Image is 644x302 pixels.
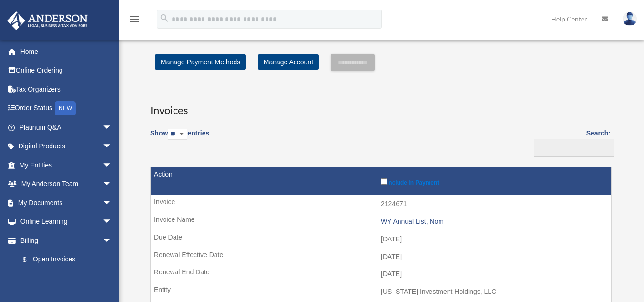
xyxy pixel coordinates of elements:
[150,127,209,149] label: Show entries
[7,156,126,175] a: My Entitiesarrow_drop_down
[7,231,122,250] a: Billingarrow_drop_down
[531,127,611,157] label: Search:
[102,193,122,213] span: arrow_drop_down
[155,54,246,70] a: Manage Payment Methods
[129,17,140,25] a: menu
[7,80,126,99] a: Tax Organizers
[28,254,33,266] span: $
[151,195,611,213] td: 2124671
[151,283,611,301] td: [US_STATE] Investment Holdings, LLC
[129,13,140,25] i: menu
[534,139,614,157] input: Search:
[381,178,387,185] input: Include in Payment
[7,137,126,156] a: Digital Productsarrow_drop_down
[4,11,91,30] img: Anderson Advisors Platinum Portal
[7,42,126,61] a: Home
[258,54,319,70] a: Manage Account
[150,94,611,118] h3: Invoices
[102,156,122,175] span: arrow_drop_down
[7,212,126,231] a: Online Learningarrow_drop_down
[381,218,606,226] div: WY Annual List, Nom
[7,118,126,137] a: Platinum Q&Aarrow_drop_down
[7,61,126,80] a: Online Ordering
[55,101,76,115] div: NEW
[102,231,122,250] span: arrow_drop_down
[168,129,187,140] select: Showentries
[381,177,606,186] label: Include in Payment
[102,137,122,156] span: arrow_drop_down
[7,193,126,212] a: My Documentsarrow_drop_down
[151,248,611,266] td: [DATE]
[102,175,122,194] span: arrow_drop_down
[13,250,117,270] a: $Open Invoices
[102,118,122,137] span: arrow_drop_down
[159,13,170,23] i: search
[13,269,122,288] a: Past Invoices
[151,265,611,283] td: [DATE]
[623,12,637,26] img: User Pic
[7,175,126,194] a: My Anderson Teamarrow_drop_down
[7,99,126,118] a: Order StatusNEW
[151,230,611,249] td: [DATE]
[102,212,122,232] span: arrow_drop_down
